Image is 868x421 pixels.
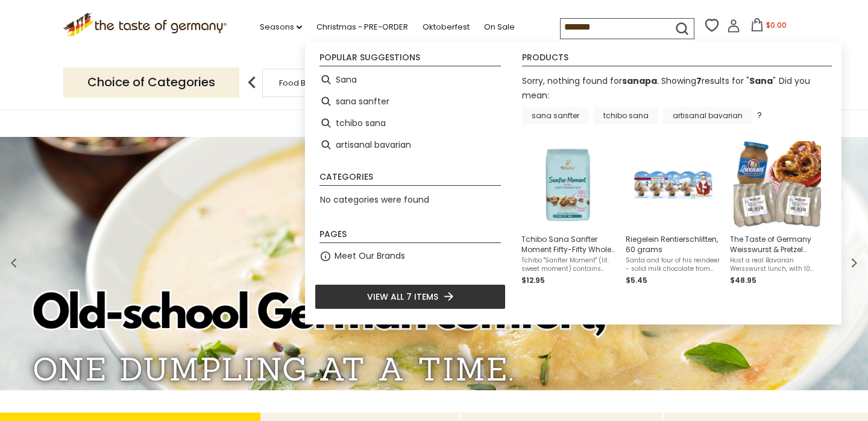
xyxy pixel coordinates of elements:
[517,136,621,291] li: Tchibo Sana Sanfter Moment Fifty-Fifty Whole Bean Coffee 17.6 oz
[521,256,616,273] span: Tchibo "Sanfter Moment" (lit. sweet moment) contains naturally mild whole beans, with a particula...
[320,194,429,206] span: No categories were found
[696,75,702,87] b: 7
[260,21,302,34] a: Seasons
[730,256,825,273] span: Host a real Bavarian Weisswurst lunch, with 10 Bavarian-style Weisswurst, 10 (or 5 large) Bavaria...
[730,275,756,285] span: $48.95
[522,107,589,124] a: sana sanfter
[522,75,659,87] span: Sorry, nothing found for .
[621,136,725,291] li: Riegelein Rentierschlitten, 60 grams
[315,112,506,134] li: tchibo sana
[279,78,349,87] a: Food By Category
[521,234,616,255] span: Tchibo Sana Sanfter Moment Fifty-Fifty Whole Bean Coffee 17.6 oz
[522,75,810,121] div: Did you mean: ?
[240,71,264,95] img: previous arrow
[730,141,825,286] a: The Taste of Germany Weisswurst & Pretzel CollectionHost a real Bavarian Weisswurst lunch, with 1...
[315,90,506,112] li: sana sanfter
[522,53,832,66] li: Products
[626,141,720,286] a: Riegelein RentierschlittenRiegelein Rentierschlitten, 60 gramsSanta and four of his reindeer - so...
[730,234,825,255] span: The Taste of Germany Weisswurst & Pretzel Collection
[743,18,794,36] button: $0.00
[525,141,612,229] img: Tchibo Sana Sanfter Whole Bean
[316,21,408,34] a: Christmas - PRE-ORDER
[305,42,841,324] div: Instant Search Results
[725,136,829,291] li: The Taste of Germany Weisswurst & Pretzel Collection
[484,21,515,34] a: On Sale
[367,290,438,303] span: View all 7 items
[319,230,501,243] li: Pages
[319,173,501,186] li: Categories
[315,69,506,90] li: Sana
[63,68,239,97] p: Choice of Categories
[521,275,545,285] span: $12.95
[626,234,720,255] span: Riegelein Rentierschlitten, 60 grams
[661,75,776,87] span: Showing results for " "
[335,249,405,263] a: Meet Our Brands
[423,21,470,34] a: Oktoberfest
[766,20,787,30] span: $0.00
[749,75,773,87] a: Sana
[319,53,501,66] li: Popular suggestions
[663,107,752,124] a: artisanal bavarian
[626,256,720,273] span: Santa and four of his reindeer - solid milk chocolate from Riegelein
[622,75,657,87] b: sanapa
[315,245,506,267] li: Meet Our Brands
[315,134,506,156] li: artisanal bavarian
[521,141,616,286] a: Tchibo Sana Sanfter Whole BeanTchibo Sana Sanfter Moment Fifty-Fifty Whole Bean Coffee 17.6 ozTch...
[629,141,717,229] img: Riegelein Rentierschlitten
[626,275,647,285] span: $5.45
[594,107,658,124] a: tchibo sana
[315,284,506,309] li: View all 7 items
